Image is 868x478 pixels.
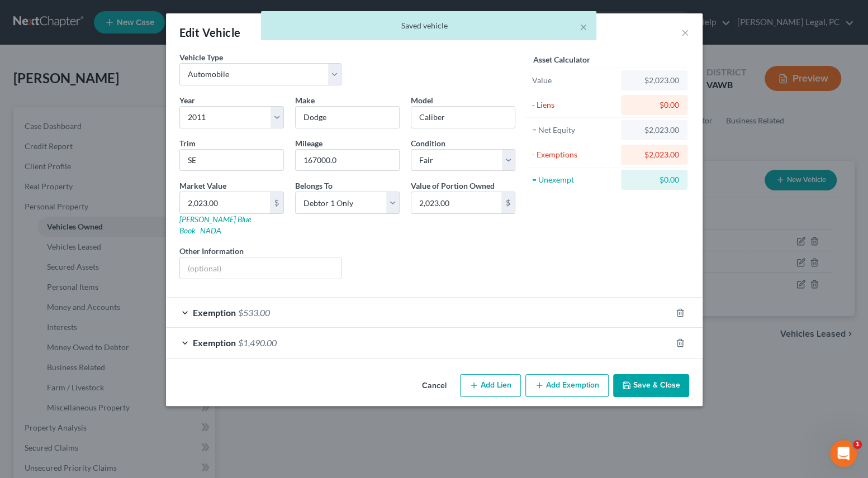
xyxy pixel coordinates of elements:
div: = Unexempt [532,174,616,185]
div: Value [532,75,616,86]
label: Market Value [179,180,226,192]
span: Exemption [193,307,236,318]
a: [PERSON_NAME] Blue Book [179,214,251,235]
label: Trim [179,137,196,149]
div: $2,023.00 [630,75,679,86]
button: Add Exemption [525,374,609,398]
div: - Liens [532,99,616,111]
label: Value of Portion Owned [411,180,495,192]
span: $1,490.00 [238,337,277,348]
a: NADA [200,226,221,235]
input: ex. LS, LT, etc [180,150,283,171]
label: Condition [411,137,445,149]
input: (optional) [180,257,341,279]
button: Add Lien [460,374,521,398]
div: $ [501,192,515,213]
span: Belongs To [295,181,333,190]
button: Cancel [413,375,456,398]
input: -- [296,150,399,171]
label: Model [411,94,433,106]
input: 0.00 [411,192,501,213]
label: Mileage [295,137,322,149]
div: Saved vehicle [270,20,587,31]
input: ex. Nissan [296,107,399,128]
div: - Exemptions [532,149,616,160]
label: Other Information [179,245,244,257]
label: Vehicle Type [179,51,223,63]
button: Save & Close [613,374,689,398]
div: $ [270,192,283,213]
div: $2,023.00 [630,149,679,160]
label: Asset Calculator [533,54,590,65]
input: ex. Altima [411,107,515,128]
label: Year [179,94,195,106]
iframe: Intercom live chat [830,440,857,467]
span: $533.00 [238,307,270,318]
span: Make [295,95,315,105]
div: = Net Equity [532,125,616,136]
div: $0.00 [630,174,679,185]
input: 0.00 [180,192,270,213]
button: × [580,20,587,34]
span: Exemption [193,337,236,348]
div: $2,023.00 [630,125,679,136]
span: 1 [853,440,862,449]
div: $0.00 [630,99,679,111]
